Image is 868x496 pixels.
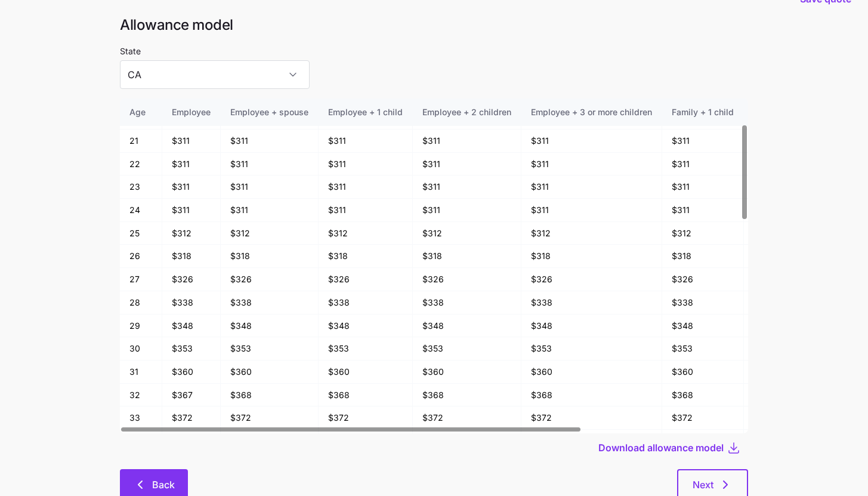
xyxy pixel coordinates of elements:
td: $353 [662,337,744,361]
td: $311 [162,130,221,153]
td: $311 [162,153,221,176]
td: $318 [521,245,662,268]
td: $311 [162,175,221,199]
td: $372 [319,406,413,430]
td: 30 [120,337,162,361]
td: $326 [662,268,744,291]
td: $312 [221,222,319,245]
td: $311 [221,199,319,222]
td: $311 [413,130,521,153]
td: $311 [413,153,521,176]
div: Age [129,106,152,119]
td: $368 [662,384,744,407]
input: Select a state [120,60,310,89]
td: 26 [120,245,162,268]
td: $318 [319,245,413,268]
td: $318 [662,245,744,268]
label: State [120,45,141,58]
td: 24 [120,199,162,222]
td: $312 [162,222,221,245]
td: $353 [521,337,662,361]
td: $338 [521,291,662,315]
td: $338 [413,291,521,315]
td: 28 [120,291,162,315]
td: 27 [120,268,162,291]
td: $311 [521,153,662,176]
td: $311 [221,130,319,153]
div: Family + 1 child [672,106,734,119]
td: $311 [662,130,744,153]
td: $360 [319,361,413,384]
td: $348 [221,315,319,338]
td: $353 [221,337,319,361]
td: $311 [413,199,521,222]
td: $353 [162,337,221,361]
td: $312 [662,222,744,245]
td: 21 [120,130,162,153]
td: $353 [413,337,521,361]
td: $368 [521,384,662,407]
td: $311 [319,130,413,153]
div: Employee + 2 children [422,106,511,119]
td: $372 [413,406,521,430]
td: $360 [162,361,221,384]
td: $326 [521,268,662,291]
td: $312 [413,222,521,245]
span: Download allowance model [598,440,724,455]
td: $353 [319,337,413,361]
td: $311 [221,175,319,199]
td: $311 [662,175,744,199]
td: $318 [221,245,319,268]
td: $311 [662,199,744,222]
td: $311 [413,175,521,199]
td: $360 [662,361,744,384]
td: $372 [221,406,319,430]
td: $326 [413,268,521,291]
td: $372 [662,406,744,430]
button: Download allowance model [598,440,727,455]
td: $318 [413,245,521,268]
td: $338 [221,291,319,315]
div: Employee + 3 or more children [531,106,652,119]
td: $372 [521,406,662,430]
td: $348 [521,315,662,338]
td: $311 [162,199,221,222]
td: $360 [413,361,521,384]
div: Employee + 1 child [328,106,403,119]
span: Back [152,477,175,492]
td: $372 [162,406,221,430]
td: 22 [120,153,162,176]
td: $311 [521,199,662,222]
td: $348 [162,315,221,338]
td: 34 [120,430,162,453]
td: $326 [319,268,413,291]
td: $318 [162,245,221,268]
div: Employee + spouse [230,106,308,119]
td: $312 [319,222,413,245]
h1: Allowance model [120,16,748,34]
td: $312 [521,222,662,245]
td: $338 [319,291,413,315]
td: $311 [221,153,319,176]
td: $326 [162,268,221,291]
td: 33 [120,406,162,430]
td: $311 [521,130,662,153]
td: $338 [662,291,744,315]
td: $348 [413,315,521,338]
td: $360 [521,361,662,384]
td: $348 [319,315,413,338]
td: $311 [662,153,744,176]
td: 25 [120,222,162,245]
div: Employee [172,106,211,119]
td: 29 [120,315,162,338]
td: $368 [221,384,319,407]
td: $368 [413,384,521,407]
td: $311 [521,175,662,199]
td: 23 [120,175,162,199]
td: $367 [162,384,221,407]
td: $338 [162,291,221,315]
td: $368 [319,384,413,407]
td: 32 [120,384,162,407]
td: 31 [120,361,162,384]
td: $348 [662,315,744,338]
